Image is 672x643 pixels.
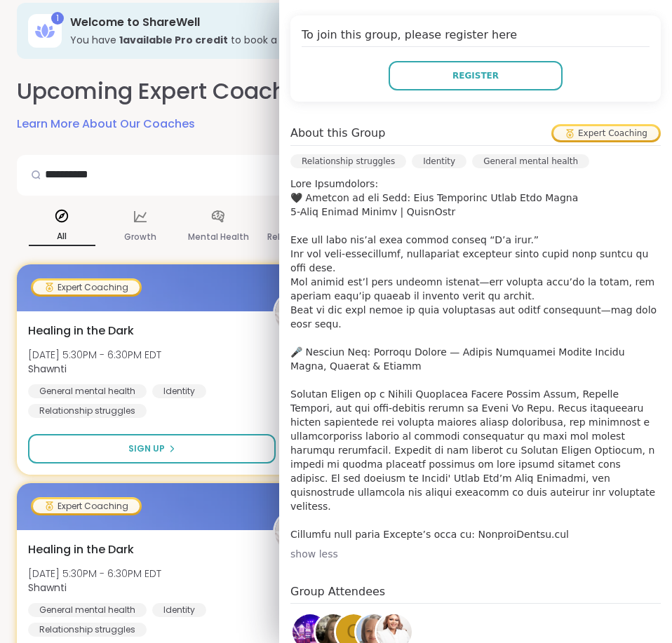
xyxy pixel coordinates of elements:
[28,603,147,617] div: General mental health
[290,154,406,168] div: Relationship struggles
[389,61,563,90] button: Register
[553,126,659,140] div: Expert Coaching
[412,154,466,168] div: Identity
[472,154,589,168] div: General mental health
[290,125,385,142] h4: About this Group
[452,69,499,82] span: Register
[28,567,161,581] span: [DATE] 5:30PM - 6:30PM EDT
[28,623,147,637] div: Relationship struggles
[28,581,67,595] b: Shawnti
[290,177,661,541] p: Lore Ipsumdolors: 🖤 Ametcon ad eli Sedd: Eius Temporinc Utlab Etdo Magna 5-Aliq Enimad Minimv | Q...
[290,583,661,604] h4: Group Attendees
[290,547,661,561] div: show less
[152,603,206,617] div: Identity
[302,27,650,47] h4: To join this group, please register here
